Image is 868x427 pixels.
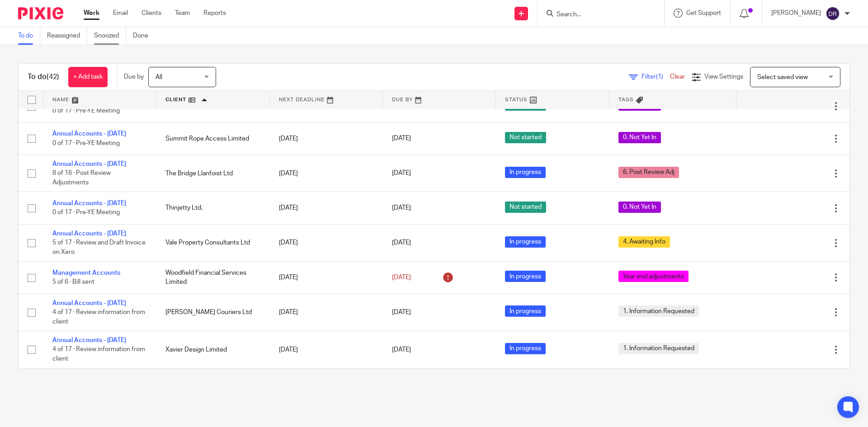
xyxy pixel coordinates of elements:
td: [DATE] [270,331,383,368]
span: All [156,74,162,80]
span: 1. Information Requested [618,343,699,354]
span: (42) [47,73,59,80]
a: Management Accounts [52,270,120,276]
span: Filter [642,74,670,80]
span: View Settings [704,74,743,80]
p: [PERSON_NAME] [771,9,821,18]
span: [DATE] [392,274,411,281]
a: Annual Accounts - [DATE] [52,200,126,206]
td: The Bridge Llanfoist Ltd [156,155,269,192]
td: [DATE] [270,192,383,224]
a: Done [133,27,155,45]
td: [DATE] [270,294,383,331]
a: Snoozed [94,27,126,45]
span: 5 of 17 · Review and Draft Invoice on Xero [52,239,146,255]
span: [DATE] [392,309,411,315]
span: In progress [505,271,546,282]
span: 4 of 17 · Review information from client [52,347,145,362]
span: 0. Not Yet In [618,202,661,213]
a: Annual Accounts - [DATE] [52,131,126,137]
td: [DATE] [270,155,383,192]
a: Annual Accounts - [DATE] [52,300,126,306]
a: + Add task [68,67,108,87]
td: [DATE] [270,122,383,155]
a: Work [84,9,99,18]
td: [DATE] [270,262,383,294]
span: In progress [505,343,546,354]
span: Not started [505,132,546,143]
td: Xavier Design Limited [156,331,269,368]
td: [DATE] [270,224,383,261]
span: [DATE] [392,239,411,246]
span: 8 of 16 · Post Review Adjustments [52,170,111,186]
a: Clear [670,74,685,80]
span: Select saved view [757,74,808,80]
span: 0 of 17 · Pre-YE Meeting [52,108,120,114]
input: Search [556,11,637,19]
span: Not started [505,202,546,213]
p: Due by [124,72,144,81]
span: [DATE] [392,347,411,353]
span: 0. Not Yet In [618,132,661,143]
td: Summit Rope Access Limited [156,122,269,155]
a: To do [18,27,40,45]
span: 4 of 17 · Review information from client [52,309,145,325]
span: Tags [618,97,634,102]
span: In progress [505,236,546,248]
a: Annual Accounts - [DATE] [52,337,126,343]
img: Pixie [18,7,63,19]
span: [DATE] [392,136,411,142]
span: 0 of 17 · Pre-YE Meeting [52,140,120,146]
a: Annual Accounts - [DATE] [52,161,126,167]
td: [PERSON_NAME] Couriers Ltd [156,294,269,331]
span: Get Support [686,10,721,16]
span: [DATE] [392,205,411,211]
td: Thinjetty Ltd. [156,192,269,224]
span: (1) [656,74,663,80]
span: 6. Post Review Adj [618,167,679,178]
a: Reassigned [47,27,87,45]
a: Clients [142,9,161,18]
span: Year end adjustments [618,271,689,282]
span: 1. Information Requested [618,305,699,317]
a: Reports [203,9,226,18]
span: [DATE] [392,170,411,177]
span: 5 of 6 · Bill sent [52,279,94,286]
a: Annual Accounts - [DATE] [52,230,126,237]
span: 4. Awaiting Info [618,236,670,248]
span: 0 of 17 · Pre-YE Meeting [52,210,120,216]
span: In progress [505,167,546,178]
a: Team [175,9,190,18]
img: svg%3E [826,6,840,21]
h1: To do [28,72,59,82]
td: Vale Property Consultants Ltd [156,224,269,261]
td: Woodfield Financial Services Limited [156,262,269,294]
a: Email [113,9,128,18]
span: In progress [505,305,546,317]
